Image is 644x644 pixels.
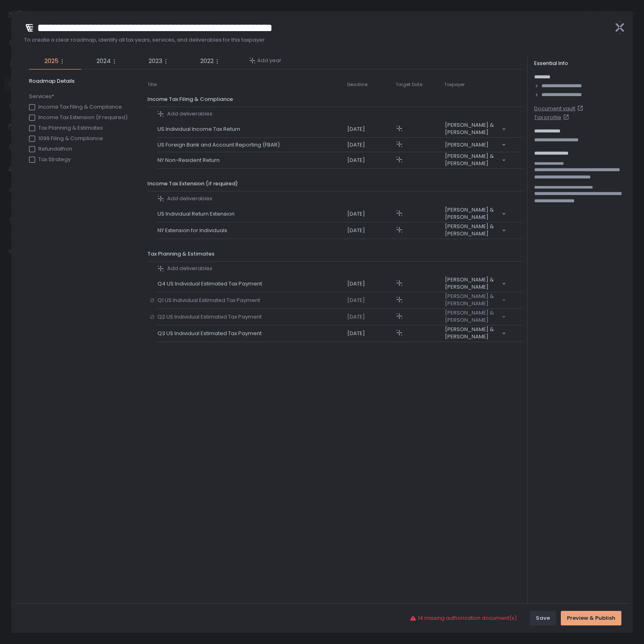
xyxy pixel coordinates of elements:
[445,293,501,307] span: [PERSON_NAME] & [PERSON_NAME]
[347,292,395,309] td: [DATE]
[444,223,506,238] div: Search for option
[157,210,238,218] span: US Individual Return Extension
[347,309,395,325] td: [DATE]
[444,276,506,292] div: Search for option
[347,206,395,222] td: [DATE]
[249,57,281,64] button: Add year
[445,223,501,237] span: [PERSON_NAME] & [PERSON_NAME]
[534,105,626,112] a: Document vault
[395,78,444,92] th: Target Date
[534,114,626,121] a: Tax profile
[167,195,212,202] span: Add deliverables
[44,57,59,66] span: 2025
[96,57,111,66] span: 2024
[157,157,223,164] span: NY Non-Resident Return
[157,330,265,337] span: Q3 US Individual Estimated Tax Payment
[157,280,265,287] span: Q4 US Individual Estimated Tax Payment
[445,276,501,291] span: [PERSON_NAME] & [PERSON_NAME]
[561,611,621,625] button: Preview & Publish
[445,136,501,137] input: Search for option
[347,222,395,239] td: [DATE]
[445,291,501,292] input: Search for option
[445,141,489,149] span: [PERSON_NAME]
[29,78,131,85] span: Roadmap Details
[445,326,501,340] span: [PERSON_NAME] & [PERSON_NAME]
[444,153,506,168] div: Search for option
[167,110,212,117] span: Add deliverables
[147,78,157,92] th: Title
[445,206,501,221] span: [PERSON_NAME] & [PERSON_NAME]
[147,180,238,187] span: Income Tax Extension (if required)
[167,265,212,272] span: Add deliverables
[347,121,395,138] td: [DATE]
[444,206,506,222] div: Search for option
[149,57,162,66] span: 2023
[530,611,556,625] button: Save
[444,78,506,92] th: Taxpayer
[157,227,231,234] span: NY Extension for Individuals
[24,36,607,44] span: To create a clear roadmap, identify all tax years, services, and deliverables for this taxpayer
[29,93,128,100] span: Services*
[489,141,501,142] input: Search for option
[347,152,395,169] td: [DATE]
[445,167,501,168] input: Search for option
[534,60,626,67] div: Essential Info
[200,57,214,66] span: 2022
[444,326,506,341] div: Search for option
[445,237,501,238] input: Search for option
[444,122,506,137] div: Search for option
[445,307,501,308] input: Search for option
[445,340,501,341] input: Search for option
[444,293,506,308] div: Search for option
[444,309,506,325] div: Search for option
[347,276,395,292] td: [DATE]
[157,141,283,149] span: US Foreign Bank and Account Reporting (FBAR)
[418,615,517,622] span: 14 missing authorization document(s)
[347,78,395,92] th: Deadline
[147,250,214,258] span: Tax Planning & Estimates
[445,309,501,324] span: [PERSON_NAME] & [PERSON_NAME]
[444,141,506,149] div: Search for option
[567,615,615,622] div: Preview & Publish
[445,324,501,325] input: Search for option
[536,615,550,622] div: Save
[157,297,263,304] span: Q1 US Individual Estimated Tax Payment
[347,138,395,152] td: [DATE]
[157,313,265,321] span: Q2 US Individual Estimated Tax Payment
[157,126,243,133] span: US Individual Income Tax Return
[147,95,233,103] span: Income Tax Filing & Compliance
[445,221,501,222] input: Search for option
[445,122,501,136] span: [PERSON_NAME] & [PERSON_NAME]
[445,153,501,167] span: [PERSON_NAME] & [PERSON_NAME]
[347,325,395,342] td: [DATE]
